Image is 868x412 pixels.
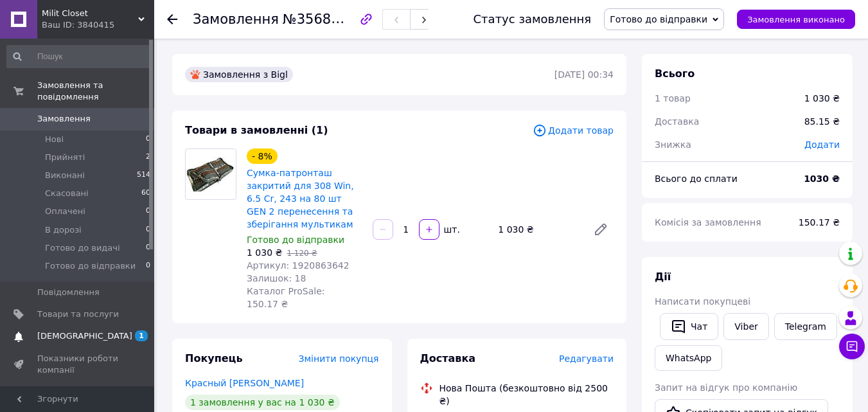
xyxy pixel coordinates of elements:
[723,313,768,340] a: Viber
[660,313,718,340] button: Чат
[185,352,243,364] span: Покупець
[167,13,177,26] div: Повернутися назад
[37,330,132,342] span: [DEMOGRAPHIC_DATA]
[655,382,797,393] span: Запит на відгук про компанію
[839,334,865,359] button: Чат з покупцем
[185,378,304,388] a: Красный [PERSON_NAME]
[804,139,840,150] span: Додати
[299,354,379,364] span: Змінити покупця
[185,67,293,82] div: Замовлення з Bigl
[283,11,374,27] span: №356802725
[141,188,150,199] span: 60
[146,206,150,217] span: 0
[146,260,150,272] span: 0
[193,12,279,27] span: Замовлення
[135,330,148,341] span: 1
[655,296,750,307] span: Написати покупцеві
[747,15,845,24] span: Замовлення виконано
[247,168,354,229] a: Сумка-патронташ закритий для 308 Win, 6.5 Cr, 243 на 80 шт GEN 2 перенесення та зберігання мультикам
[186,157,236,192] img: Сумка-патронташ закритий для 308 Win, 6.5 Cr, 243 на 80 шт GEN 2 перенесення та зберігання мультикам
[247,148,278,164] div: - 8%
[146,152,150,163] span: 2
[37,309,119,320] span: Товари та послуги
[797,107,847,136] div: 85.15 ₴
[559,354,614,364] span: Редагувати
[737,10,855,29] button: Замовлення виконано
[493,220,583,238] div: 1 030 ₴
[42,8,138,19] span: Milit Closet
[247,247,282,258] span: 1 030 ₴
[45,206,85,217] span: Оплачені
[185,124,328,136] span: Товари в замовленні (1)
[655,139,691,150] span: Знижка
[655,174,738,184] span: Всього до сплати
[146,224,150,236] span: 0
[42,19,154,31] div: Ваш ID: 3840415
[6,45,152,68] input: Пошук
[45,134,64,145] span: Нові
[146,242,150,254] span: 0
[420,352,476,364] span: Доставка
[799,217,840,228] span: 150.17 ₴
[655,271,671,283] span: Дії
[804,174,840,184] b: 1030 ₴
[185,395,340,410] div: 1 замовлення у вас на 1 030 ₴
[533,123,614,138] span: Додати товар
[610,14,707,24] span: Готово до відправки
[45,260,136,272] span: Готово до відправки
[436,382,617,408] div: Нова Пошта (безкоштовно від 2500 ₴)
[45,188,89,199] span: Скасовані
[774,313,837,340] a: Telegram
[441,223,461,236] div: шт.
[247,286,324,309] span: Каталог ProSale: 150.17 ₴
[45,242,120,254] span: Готово до видачі
[37,353,119,376] span: Показники роботи компанії
[474,13,592,26] div: Статус замовлення
[804,92,840,105] div: 1 030 ₴
[37,113,91,125] span: Замовлення
[247,260,350,271] span: Артикул: 1920863642
[247,235,344,245] span: Готово до відправки
[655,93,691,103] span: 1 товар
[655,116,699,127] span: Доставка
[45,152,85,163] span: Прийняті
[45,170,85,181] span: Виконані
[45,224,82,236] span: В дорозі
[247,273,306,283] span: Залишок: 18
[287,249,317,258] span: 1 120 ₴
[588,217,614,242] a: Редагувати
[137,170,150,181] span: 514
[146,134,150,145] span: 0
[37,80,154,103] span: Замовлення та повідомлення
[37,287,100,298] span: Повідомлення
[655,217,761,228] span: Комісія за замовлення
[655,345,722,371] a: WhatsApp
